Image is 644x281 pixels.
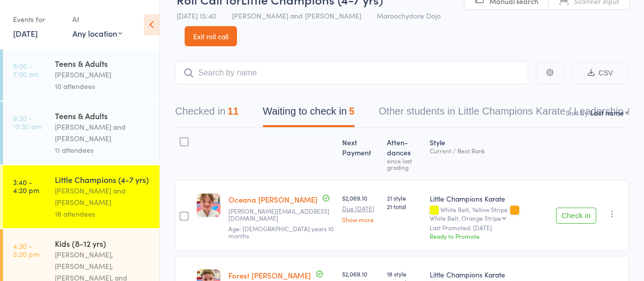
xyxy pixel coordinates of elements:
div: Style [426,132,552,175]
small: Last Promoted: [DATE] [430,224,548,231]
time: 9:30 - 10:30 am [13,114,41,130]
span: 21 total [387,202,422,211]
span: [PERSON_NAME] and [PERSON_NAME] [232,11,361,21]
div: 16 attendees [55,208,151,220]
div: 10 attendees [55,80,151,92]
div: 11 [227,106,238,117]
span: 21 style [387,194,422,202]
a: 3:40 -4:20 pmLittle Champions (4-7 yrs)[PERSON_NAME] and [PERSON_NAME]16 attendees [3,165,159,228]
img: image1723245867.png [197,194,220,217]
a: [DATE] [13,28,38,39]
div: Last name [590,108,624,118]
a: 9:30 -10:30 amTeens & Adults[PERSON_NAME] and [PERSON_NAME]11 attendees [3,102,159,164]
button: CSV [572,62,629,84]
label: Sort by [566,108,588,118]
button: Checked in11 [175,101,238,127]
div: [PERSON_NAME] [55,69,151,80]
input: Search by name [175,61,528,84]
div: Events for [13,11,62,28]
div: Current / Next Rank [430,147,548,154]
div: Little Champions Karate [430,194,548,204]
a: Oceana [PERSON_NAME] [228,194,317,205]
div: Atten­dances [383,132,426,175]
small: Due [DATE] [342,205,379,212]
span: Maroochydore Dojo [377,11,441,21]
a: 6:00 -7:00 amTeens & Adults[PERSON_NAME]10 attendees [3,49,159,101]
span: Age: [DEMOGRAPHIC_DATA] years 10 months [228,224,334,240]
div: Little Champions (4-7 yrs) [55,174,151,185]
div: Next Payment [338,132,383,175]
a: Exit roll call [185,26,237,46]
div: Little Champions Karate [430,269,548,279]
div: Teens & Adults [55,58,151,69]
button: Check in [556,208,596,224]
div: [PERSON_NAME] and [PERSON_NAME] [55,121,151,144]
div: Kids (8-12 yrs) [55,238,151,249]
div: Teens & Adults [55,110,151,121]
div: Ready to Promote [430,232,548,240]
div: $2,069.10 [342,194,379,223]
div: 5 [349,106,354,117]
button: Waiting to check in5 [263,101,354,127]
div: White Belt, Orange Stripe [430,215,501,221]
div: White Belt, Yellow Stripe [430,206,548,221]
time: 4:30 - 5:20 pm [13,242,39,258]
div: 11 attendees [55,144,151,156]
div: since last grading [387,157,422,170]
a: Forest [PERSON_NAME] [228,270,311,280]
time: 6:00 - 7:00 am [13,62,39,78]
small: maria@efisher.com.au [228,208,334,222]
time: 3:40 - 4:20 pm [13,178,39,194]
a: Show more [342,216,379,223]
span: 18 style [387,269,422,278]
div: [PERSON_NAME] and [PERSON_NAME] [55,185,151,208]
div: At [72,11,122,28]
span: [DATE] 15:40 [177,11,216,21]
div: Any location [72,28,122,39]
